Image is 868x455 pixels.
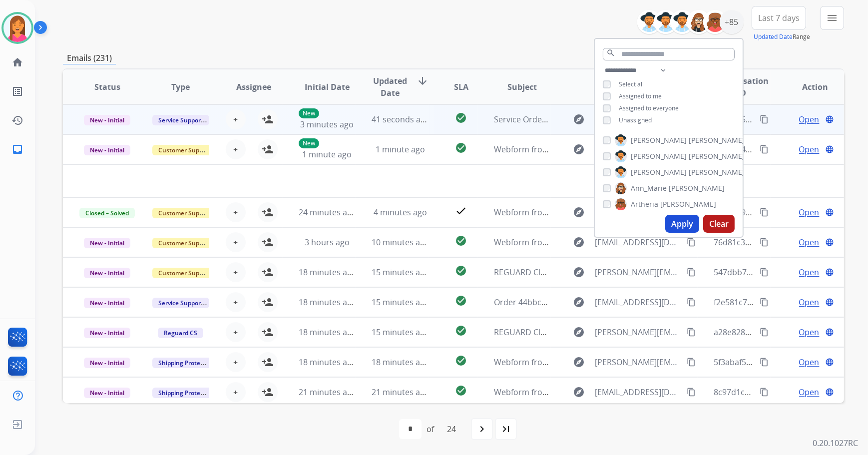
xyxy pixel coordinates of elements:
button: + [226,292,246,312]
mat-icon: person_add [262,356,274,368]
span: New - Initial [84,328,130,338]
mat-icon: person_add [262,386,274,398]
span: + [234,143,238,155]
span: + [234,113,238,125]
mat-icon: language [825,238,834,247]
mat-icon: person_add [262,143,274,155]
span: [EMAIL_ADDRESS][DOMAIN_NAME] [595,386,681,398]
mat-icon: explore [573,266,585,278]
span: Customer Support [152,145,217,155]
mat-icon: language [825,115,834,124]
span: Open [799,326,820,338]
span: [PERSON_NAME] [631,167,687,177]
span: 5f3abaf5-5e38-4890-83ff-24527ce6dc32 [714,357,860,368]
mat-icon: content_copy [760,388,769,397]
mat-icon: check_circle [455,385,467,397]
p: New [299,138,319,148]
mat-icon: language [825,145,834,154]
span: 3 hours ago [305,237,350,248]
span: 18 minutes ago [299,327,357,338]
span: 4 minutes ago [374,207,427,218]
mat-icon: check_circle [455,325,467,337]
span: Open [799,236,820,248]
button: Updated Date [754,33,793,41]
span: Shipping Protection [152,388,221,398]
p: Emails (231) [63,52,116,64]
mat-icon: last_page [500,423,512,435]
span: Service Support [152,115,209,125]
mat-icon: person_add [262,266,274,278]
span: [EMAIL_ADDRESS][DOMAIN_NAME] [595,296,681,308]
mat-icon: check [455,205,467,217]
span: 21 minutes ago [372,387,430,398]
mat-icon: person_add [262,296,274,308]
button: Last 7 days [752,6,806,30]
span: Select all [619,80,644,88]
span: 8c97d1c8-a09a-48af-b923-9da333b07ff5 [714,387,863,398]
span: [PERSON_NAME][EMAIL_ADDRESS][PERSON_NAME][DOMAIN_NAME] [595,266,681,278]
mat-icon: content_copy [687,238,696,247]
mat-icon: person_add [262,113,274,125]
span: Last 7 days [758,16,800,20]
span: Open [799,386,820,398]
mat-icon: check_circle [455,235,467,247]
span: Webform from [EMAIL_ADDRESS][DOMAIN_NAME] on [DATE] [494,144,720,155]
span: f2e581c7-b609-44eb-bfba-be47dae1e781 [714,297,866,308]
span: New - Initial [84,145,130,155]
span: + [234,356,238,368]
mat-icon: explore [573,356,585,368]
mat-icon: content_copy [687,328,696,337]
button: + [226,382,246,402]
mat-icon: explore [573,206,585,218]
div: 24 [439,419,464,439]
span: New - Initial [84,238,130,248]
mat-icon: explore [573,236,585,248]
span: + [234,266,238,278]
span: 18 minutes ago [299,267,357,278]
mat-icon: person_add [262,236,274,248]
span: Webform from [EMAIL_ADDRESS][DOMAIN_NAME] on [DATE] [494,207,720,218]
span: 24 minutes ago [299,207,357,218]
mat-icon: arrow_downward [417,75,429,87]
span: [PERSON_NAME] [631,151,687,161]
mat-icon: content_copy [687,358,696,367]
span: New - Initial [84,115,130,125]
span: New - Initial [84,358,130,368]
mat-icon: explore [573,143,585,155]
mat-icon: navigate_next [476,423,488,435]
span: Subject [507,81,537,93]
mat-icon: content_copy [687,388,696,397]
span: 547dbb72-fdcb-42f1-9640-5a091fabbe2f [714,267,863,278]
span: Service Support [152,298,209,308]
span: 18 minutes ago [372,357,430,368]
mat-icon: check_circle [455,112,467,124]
span: 18 minutes ago [299,297,357,308]
span: REGUARD Claim DENIED [494,267,585,278]
span: New - Initial [84,268,130,278]
mat-icon: explore [573,113,585,125]
mat-icon: list_alt [11,85,23,97]
button: + [226,232,246,252]
span: 41 seconds ago [372,114,430,125]
mat-icon: person_add [262,326,274,338]
span: Open [799,356,820,368]
mat-icon: language [825,208,834,217]
mat-icon: explore [573,296,585,308]
mat-icon: check_circle [455,142,467,154]
span: + [234,206,238,218]
span: Assigned to me [619,92,662,100]
span: Unassigned [619,116,652,124]
mat-icon: content_copy [687,298,696,307]
span: Updated Date [372,75,409,99]
mat-icon: content_copy [760,358,769,367]
mat-icon: inbox [11,143,23,155]
span: Open [799,143,820,155]
span: Open [799,206,820,218]
span: Webform from [EMAIL_ADDRESS][DOMAIN_NAME] on [DATE] [494,237,720,248]
span: Customer Support [152,268,217,278]
span: 3 minutes ago [300,119,354,130]
mat-icon: search [606,48,615,57]
mat-icon: language [825,328,834,337]
button: Clear [703,215,735,233]
mat-icon: content_copy [760,298,769,307]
